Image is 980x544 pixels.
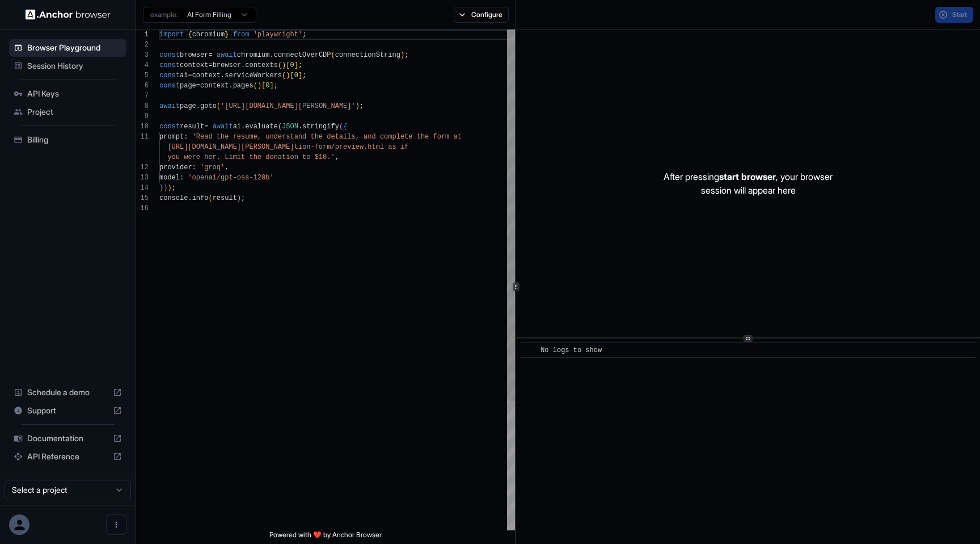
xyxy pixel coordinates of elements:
[204,123,208,131] span: =
[298,123,302,131] span: .
[257,82,261,90] span: )
[188,72,192,79] span: =
[290,61,294,69] span: 0
[208,61,212,69] span: =
[233,123,241,131] span: ai
[136,111,149,122] div: 9
[294,61,298,69] span: ]
[404,51,408,59] span: ;
[664,170,833,197] p: After pressing , your browser session will appear here
[180,72,188,79] span: ai
[213,194,237,202] span: result
[9,57,126,75] div: Session History
[136,193,149,203] div: 15
[208,51,212,59] span: =
[229,82,233,90] span: .
[335,51,400,59] span: connectionString
[136,81,149,91] div: 6
[225,72,282,79] span: serviceWorkers
[172,184,176,192] span: ;
[27,106,122,118] span: Project
[225,164,229,171] span: ,
[233,31,250,39] span: from
[159,51,180,59] span: const
[27,387,108,398] span: Schedule a demo
[159,194,188,202] span: console
[237,194,241,202] span: )
[245,61,278,69] span: contexts
[298,72,302,79] span: ]
[200,102,217,110] span: goto
[27,88,122,99] span: API Keys
[540,346,602,354] span: No logs to show
[9,447,126,466] div: API Reference
[150,10,178,19] span: example:
[192,194,209,202] span: info
[136,183,149,193] div: 14
[356,102,360,110] span: )
[159,72,180,79] span: const
[167,143,294,151] span: [URL][DOMAIN_NAME][PERSON_NAME]
[265,82,269,90] span: 0
[274,82,278,90] span: ;
[136,70,149,81] div: 5
[282,61,286,69] span: )
[286,72,290,79] span: )
[196,82,200,90] span: =
[192,31,225,39] span: chromium
[294,143,409,151] span: tion-form/preview.html as if
[213,123,233,131] span: await
[217,51,237,59] span: await
[26,9,111,20] img: Anchor Logo
[396,133,462,141] span: lete the form at
[136,50,149,60] div: 3
[241,123,245,131] span: .
[200,164,225,171] span: 'groq'
[241,194,245,202] span: ;
[245,123,278,131] span: evaluate
[180,82,196,90] span: page
[27,451,108,462] span: API Reference
[9,85,126,103] div: API Keys
[294,72,298,79] span: 0
[136,173,149,183] div: 13
[27,405,108,416] span: Support
[261,82,265,90] span: [
[200,82,229,90] span: context
[9,401,126,420] div: Support
[167,153,335,161] span: you were her. Limit the donation to $10.'
[9,429,126,447] div: Documentation
[335,153,339,161] span: ,
[302,123,339,131] span: stringify
[225,31,229,39] span: }
[331,51,335,59] span: (
[360,102,364,110] span: ;
[278,123,282,131] span: (
[27,433,108,444] span: Documentation
[286,61,290,69] span: [
[269,530,382,544] span: Powered with ❤️ by Anchor Browser
[192,72,221,79] span: context
[302,31,306,39] span: ;
[9,103,126,121] div: Project
[159,31,184,39] span: import
[136,101,149,111] div: 8
[339,123,343,131] span: (
[269,82,273,90] span: ]
[159,133,184,141] span: prompt
[719,171,776,182] span: start browser
[136,30,149,40] div: 1
[217,102,221,110] span: (
[454,7,509,23] button: Configure
[237,51,270,59] span: chromium
[159,102,180,110] span: await
[106,514,126,535] button: Open menu
[136,91,149,101] div: 7
[221,102,356,110] span: '[URL][DOMAIN_NAME][PERSON_NAME]'
[302,72,306,79] span: ;
[136,203,149,214] div: 16
[254,31,302,39] span: 'playwright'
[180,61,208,69] span: context
[159,61,180,69] span: const
[9,39,126,57] div: Browser Playground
